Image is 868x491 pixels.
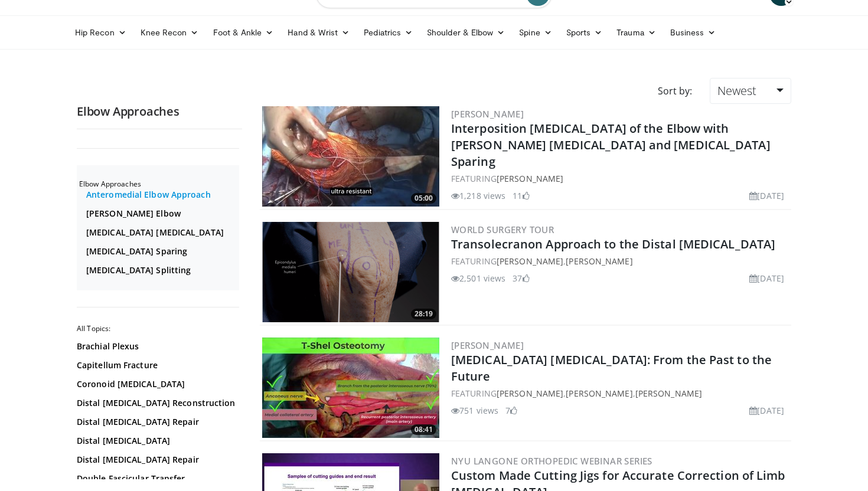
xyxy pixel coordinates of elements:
[77,378,236,390] a: Coronoid [MEDICAL_DATA]
[77,416,236,428] a: Distal [MEDICAL_DATA] Repair
[451,255,789,267] div: FEATURING ,
[77,435,236,447] a: Distal [MEDICAL_DATA]
[77,341,236,352] a: Brachial Plexus
[451,189,505,202] li: 1,218 views
[649,78,701,104] div: Sort by:
[357,21,420,44] a: Pediatrics
[497,388,563,399] a: [PERSON_NAME]
[77,454,236,466] a: Distal [MEDICAL_DATA] Repair
[262,106,439,207] a: 05:00
[262,222,439,322] img: 4dda2876-feea-41bf-adaf-e2a493730894.png.300x170_q85_crop-smart_upscale.png
[749,272,784,284] li: [DATE]
[77,473,236,485] a: Double Fascicular Transfer
[749,189,784,202] li: [DATE]
[79,179,239,189] h2: Elbow Approaches
[505,404,517,417] li: 7
[451,120,771,169] a: Interposition [MEDICAL_DATA] of the Elbow with [PERSON_NAME] [MEDICAL_DATA] and [MEDICAL_DATA] Sp...
[86,264,236,276] a: [MEDICAL_DATA] Splitting
[77,359,236,371] a: Capitellum Fracture
[635,388,702,399] a: [PERSON_NAME]
[749,404,784,417] li: [DATE]
[451,172,789,185] div: FEATURING
[411,424,436,435] span: 08:41
[559,21,610,44] a: Sports
[133,21,206,44] a: Knee Recon
[420,21,512,44] a: Shoulder & Elbow
[451,387,789,400] div: FEATURING , ,
[513,189,529,202] li: 11
[451,352,772,384] a: [MEDICAL_DATA] [MEDICAL_DATA]: From the Past to the Future
[663,21,723,44] a: Business
[280,21,357,44] a: Hand & Wrist
[86,189,236,201] a: Anteromedial Elbow Approach
[262,338,439,438] img: 3b470f6e-c959-41d2-8bbb-6df96dc69b24.300x170_q85_crop-smart_upscale.jpg
[206,21,281,44] a: Foot & Ankle
[86,227,236,238] a: [MEDICAL_DATA] [MEDICAL_DATA]
[411,309,436,319] span: 28:19
[77,104,242,119] h2: Elbow Approaches
[262,106,439,207] img: 355e9296-3ded-4e3d-97b4-201fbff8266b.300x170_q85_crop-smart_upscale.jpg
[451,108,524,120] a: [PERSON_NAME]
[451,455,652,467] a: NYU Langone Orthopedic Webinar Series
[86,208,236,220] a: [PERSON_NAME] Elbow
[513,272,529,284] li: 37
[451,236,775,252] a: Transolecranon Approach to the Distal [MEDICAL_DATA]
[512,21,559,44] a: Spine
[451,339,524,351] a: [PERSON_NAME]
[451,404,498,417] li: 751 views
[497,256,563,267] a: [PERSON_NAME]
[411,193,436,204] span: 05:00
[262,338,439,438] a: 08:41
[717,83,756,99] span: Newest
[77,324,239,333] h2: All Topics:
[262,222,439,322] a: 28:19
[77,397,236,409] a: Distal [MEDICAL_DATA] Reconstruction
[451,224,554,235] a: World Surgery Tour
[451,272,505,284] li: 2,501 views
[710,78,791,104] a: Newest
[497,173,563,184] a: [PERSON_NAME]
[566,388,632,399] a: [PERSON_NAME]
[609,21,663,44] a: Trauma
[68,21,133,44] a: Hip Recon
[566,256,632,267] a: [PERSON_NAME]
[86,245,236,257] a: [MEDICAL_DATA] Sparing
